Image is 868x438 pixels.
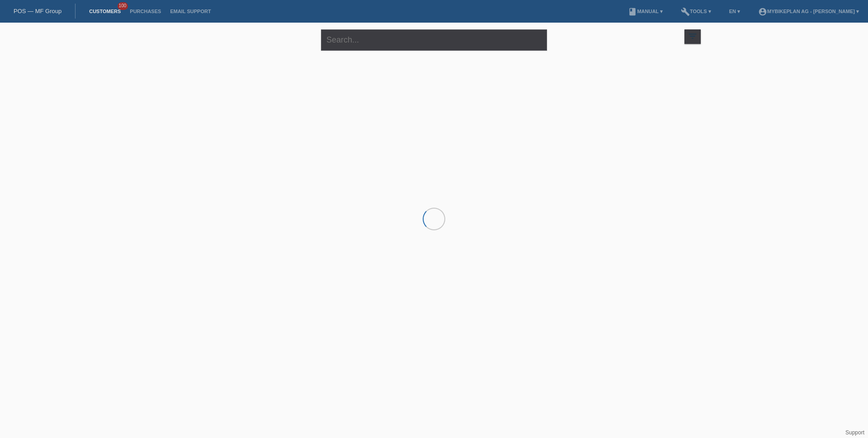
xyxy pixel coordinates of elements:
i: book [628,7,637,16]
a: EN ▾ [725,9,745,14]
a: POS — MF Group [14,8,61,14]
span: 100 [118,2,128,10]
i: build [681,7,690,16]
a: Support [845,429,864,436]
a: buildTools ▾ [676,9,716,14]
a: Purchases [125,9,165,14]
a: Email Support [165,9,215,14]
i: account_circle [758,7,767,16]
a: Customers [85,9,125,14]
a: bookManual ▾ [623,9,667,14]
input: Search... [321,29,547,51]
a: account_circleMybikeplan AG - [PERSON_NAME] ▾ [754,9,863,14]
i: filter_list [688,31,698,41]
